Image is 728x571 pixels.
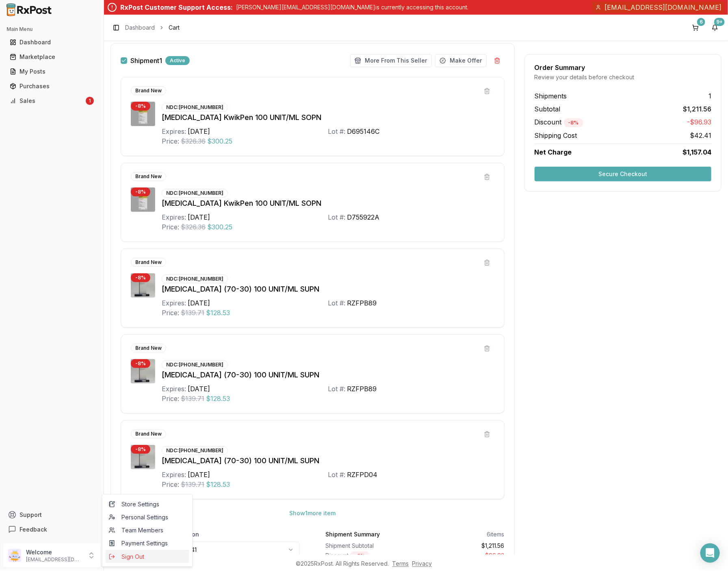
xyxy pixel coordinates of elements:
[162,136,179,146] div: Price:
[3,80,100,93] button: Purchases
[10,97,84,105] div: Sales
[6,50,97,64] a: Marketplace
[162,126,186,136] div: Expires:
[207,136,232,146] span: $300.25
[130,57,162,64] span: Shipment 1
[487,530,505,538] div: 6 items
[350,54,432,67] button: More From This Seller
[162,394,179,403] div: Price:
[188,126,210,136] div: [DATE]
[165,56,190,65] div: Active
[131,187,155,212] img: Basaglar KwikPen 100 UNIT/ML SOPN
[392,560,409,567] a: Terms
[131,344,166,353] div: Brand New
[109,553,186,561] span: Sign Out
[162,479,179,489] div: Price:
[162,212,186,222] div: Expires:
[131,86,166,95] div: Brand New
[3,36,100,49] button: Dashboard
[10,82,94,90] div: Purchases
[535,131,577,140] span: Shipping Cost
[714,18,725,26] div: 9+
[131,273,150,282] div: - 8 %
[162,275,228,283] div: NDC: [PHONE_NUMBER]
[283,506,342,521] button: Show1more item
[8,549,21,562] img: User avatar
[347,298,377,308] div: RZFPB89
[162,222,179,232] div: Price:
[6,26,97,33] h2: Main Menu
[181,136,206,146] span: $326.36
[6,35,97,50] a: Dashboard
[3,65,100,78] button: My Posts
[131,102,150,111] div: - 8 %
[535,64,711,71] div: Order Summary
[162,384,186,394] div: Expires:
[535,148,572,156] span: Net Charge
[106,537,189,550] a: Payment Settings
[19,525,47,534] span: Feedback
[162,470,186,479] div: Expires:
[181,479,204,489] span: $139.71
[106,511,189,524] a: Personal Settings
[181,394,204,403] span: $139.71
[347,470,377,479] div: RZFPD04
[109,539,186,547] span: Payment Settings
[106,550,189,563] button: Sign Out
[689,21,702,34] a: 6
[109,500,186,508] span: Store Settings
[131,258,166,267] div: Brand New
[109,526,186,534] span: Team Members
[418,551,504,560] div: - $96.93
[206,308,230,318] span: $128.53
[687,117,711,127] span: -$96.93
[207,222,232,232] span: $300.25
[162,198,494,209] div: [MEDICAL_DATA] KwikPen 100 UNIT/ML SOPN
[162,112,494,123] div: [MEDICAL_DATA] KwikPen 100 UNIT/ML SOPN
[708,91,711,101] span: 1
[6,94,97,108] a: Sales1
[6,79,97,94] a: Purchases
[188,212,210,222] div: [DATE]
[328,470,345,479] div: Lot #:
[325,542,412,550] div: Shipment Subtotal
[683,104,711,114] span: $1,211.56
[162,189,228,198] div: NDC: [PHONE_NUMBER]
[131,102,155,126] img: Basaglar KwikPen 100 UNIT/ML SOPN
[26,548,82,556] p: Welcome
[325,530,380,538] div: Shipment Summary
[131,187,150,196] div: - 8 %
[106,498,189,511] a: Store Settings
[3,508,100,522] button: Support
[125,24,155,32] a: Dashboard
[708,21,721,34] button: 9+
[350,551,370,560] div: - 8 %
[181,308,204,318] span: $139.71
[162,369,494,381] div: [MEDICAL_DATA] (70-30) 100 UNIT/ML SUPN
[109,513,186,521] span: Personal Settings
[188,470,210,479] div: [DATE]
[206,394,230,403] span: $128.53
[188,298,210,308] div: [DATE]
[604,2,721,12] span: [EMAIL_ADDRESS][DOMAIN_NAME]
[535,167,711,181] button: Secure Checkout
[162,103,228,112] div: NDC: [PHONE_NUMBER]
[10,53,94,61] div: Marketplace
[328,212,345,222] div: Lot #:
[3,94,100,107] button: Sales1
[3,522,100,537] button: Feedback
[162,283,494,295] div: [MEDICAL_DATA] (70-30) 100 UNIT/ML SUPN
[3,50,100,63] button: Marketplace
[418,542,504,550] div: $1,211.56
[131,445,150,454] div: - 8 %
[188,384,210,394] div: [DATE]
[328,298,345,308] div: Lot #:
[10,68,94,76] div: My Posts
[328,384,345,394] div: Lot #:
[162,308,179,318] div: Price:
[347,212,379,222] div: D755922A
[131,273,155,298] img: NovoLOG Mix 70/30 FlexPen (70-30) 100 UNIT/ML SUPN
[535,73,711,81] div: Review your details before checkout
[700,543,720,563] div: Open Intercom Messenger
[328,126,345,136] div: Lot #:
